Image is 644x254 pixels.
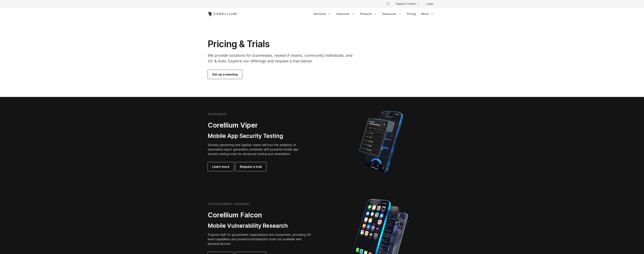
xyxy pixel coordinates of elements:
img: Corellium MATRIX automated report on iPhone showing app vulnerability test results across securit... [353,109,409,175]
h3: Mobile Vulnerability Research [208,222,313,229]
span: Request a trial [240,164,262,169]
a: Request a trial [235,162,266,171]
a: Login [423,0,436,7]
a: Corellium Home [208,12,238,16]
div: Navigation Menu [311,11,436,17]
h6: FOR BUSINESS [208,113,227,116]
a: Learn more [208,162,234,171]
p: Purpose-built for government organizations and researchers, providing OS-level capabilities and p... [208,232,313,246]
a: Products [358,11,379,17]
p: We provide solutions for businesses, research teams, community individuals, and IoT & Auto. Explo... [208,53,358,64]
a: Support Center [393,0,422,7]
a: Industries [334,11,357,17]
span: Set up a meeting [212,72,238,77]
span: Learn more [212,164,229,169]
a: Solutions [311,11,333,17]
a: Pricing [405,11,418,17]
button: Search [384,0,391,7]
a: Set up a meeting [208,70,242,79]
h2: Corellium Viper [208,121,304,129]
h1: Pricing & Trials [208,38,358,50]
a: Resources [380,11,404,17]
h3: Mobile App Security Testing [208,132,304,140]
a: About [419,11,436,17]
h6: FOR GOVERNMENT & RESEARCH [208,202,249,206]
div: Navigation Menu [381,0,436,7]
p: Security pentesting and AppSec teams will love the simplicity of automated report generation comb... [208,143,304,156]
h2: Corellium Falcon [208,211,313,219]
